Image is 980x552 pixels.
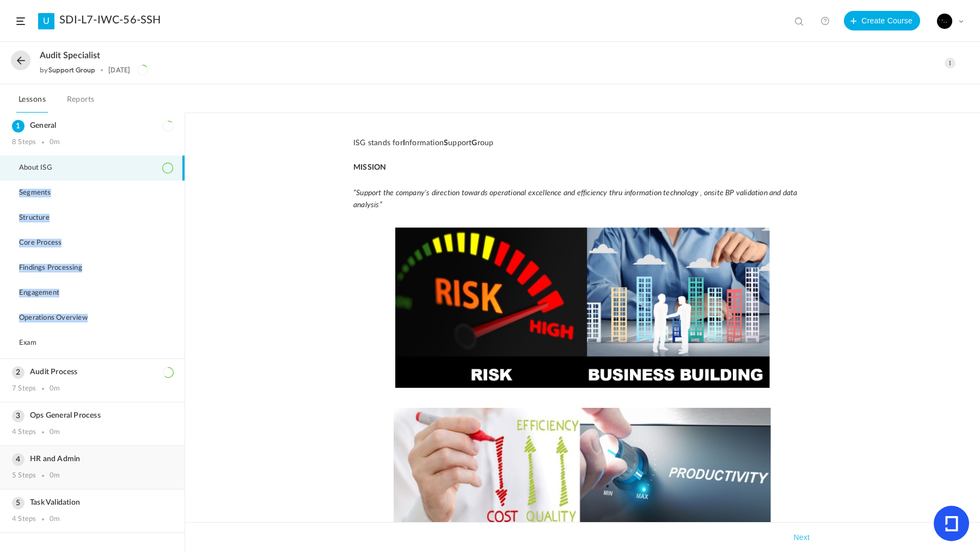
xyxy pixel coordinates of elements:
[59,14,161,27] a: SDI-L7-IWC-56-SSH
[108,66,130,74] div: [DATE]
[38,13,54,29] a: U
[12,455,173,464] h3: HR and Admin
[19,189,65,197] span: Segments
[12,384,36,393] div: 7 Steps
[937,14,952,29] img: background.jpg
[50,472,60,480] div: 0m
[19,289,73,297] span: Engagement
[16,92,48,113] a: Lessons
[19,314,101,322] span: Operations Overview
[48,66,96,74] a: Support Group
[12,498,173,507] h3: Task Validation
[50,384,60,393] div: 0m
[844,11,920,30] button: Create Course
[40,51,100,61] span: Audit Specialist
[50,428,60,437] div: 0m
[353,164,386,171] strong: MISSION
[791,531,812,544] button: Next
[19,339,50,348] span: Exam
[12,428,36,437] div: 4 Steps
[19,164,66,172] span: About ISG
[471,139,477,147] strong: G
[444,139,448,147] strong: S
[12,515,36,524] div: 4 Steps
[12,472,36,480] div: 5 Steps
[12,411,173,420] h3: Ops General Process
[19,239,75,247] span: Core Process
[19,264,96,272] span: Findings Processing
[19,214,63,222] span: Structure
[353,226,812,389] img: 1.png
[12,138,36,147] div: 8 Steps
[50,138,60,147] div: 0m
[353,137,812,149] p: ISG stands for nformation upport roup
[12,121,173,131] h3: General
[353,187,799,209] em: “Support the company's direction towards operational excellence and efficiency thru information t...
[40,66,95,74] div: by
[12,368,173,377] h3: Audit Process
[50,515,60,524] div: 0m
[65,92,97,113] a: Reports
[403,139,405,147] strong: I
